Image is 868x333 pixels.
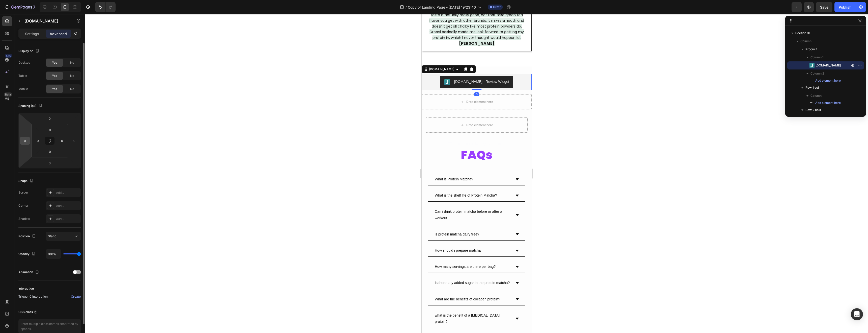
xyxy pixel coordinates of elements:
[25,31,39,36] p: Settings
[800,39,811,44] span: Column
[13,233,59,240] p: How should i prepare matcha
[807,78,843,84] button: Add element here
[408,5,476,10] span: Copy of Landing Page - [DATE] 19:23:40
[58,137,66,145] input: 0px
[33,65,88,70] div: [DOMAIN_NAME] - Review Widget
[13,194,89,207] p: Can i drink protein matcha before or after a workout
[809,63,815,68] img: Judge.me
[18,178,35,184] div: Shape
[18,203,29,208] div: Corner
[13,249,74,256] p: How many servings are there per bag?
[13,298,89,311] p: what is the benefit of a [MEDICAL_DATA] protein?
[22,65,29,71] img: Judgeme.png
[805,85,819,90] span: Row 1 col
[820,5,828,9] span: Save
[810,93,822,98] span: Column
[13,162,52,168] p: What is Protein Matcha?
[6,127,104,133] div: *** 1,ooo,ooo+ happy customers
[18,60,30,65] div: Desktop
[18,48,40,55] div: Display on
[13,282,78,288] p: What are the benefits of collagen protein?
[33,4,35,10] p: 7
[56,217,80,221] div: Add...
[18,310,38,314] div: CSS class
[839,5,851,10] div: Publish
[493,5,501,9] span: Draft
[95,2,116,12] div: Undo/Redo
[805,107,821,112] span: Row 2 cols
[71,137,78,145] input: 0
[50,31,67,36] p: Advanced
[6,53,34,57] div: [DOMAIN_NAME]
[7,133,103,149] p: FAQs
[815,101,841,105] span: Add element here
[70,60,74,65] span: No
[18,233,37,240] div: Position
[18,269,40,276] div: Animation
[46,232,81,241] button: Static
[45,109,71,113] div: Drop element here
[18,74,27,78] div: Tablet
[45,86,71,90] div: Drop element here
[56,204,80,208] div: Add...
[45,159,55,167] input: 0
[851,308,863,320] div: Open Intercom Messenger
[834,2,856,12] button: Publish
[13,217,58,223] p: is protein matcha dairy free?
[18,103,43,109] div: Spacing (px)
[422,14,532,333] iframe: Design area
[18,217,30,221] div: Shadow
[71,294,81,300] button: Create
[18,286,34,291] div: Interaction
[816,63,841,68] span: [DOMAIN_NAME]
[34,137,42,145] input: 0px
[18,62,92,74] button: Judge.me - Review Widget
[805,47,817,52] span: Product
[816,2,832,12] button: Save
[13,178,75,184] p: What is the shelf life of Protein Matcha?
[21,137,29,145] input: 0
[37,26,73,32] strong: [PERSON_NAME]
[71,294,81,299] div: Create
[18,294,48,299] span: Trigger 0 interaction
[56,191,80,195] div: Add...
[45,148,55,155] input: 0px
[24,18,67,24] p: Judge.me
[405,5,407,10] span: /
[13,266,88,272] p: Is there any added sugar in the protein matcha?
[795,31,810,36] span: Section 10
[18,190,28,195] div: Border
[6,133,104,149] h2: Rich Text Editor. Editing area: main
[807,100,843,106] button: Add element here
[70,74,74,78] span: No
[5,54,12,58] div: 450
[48,234,56,238] span: Static
[4,92,12,97] div: Beta
[815,78,841,83] span: Add element here
[2,2,38,12] button: 7
[810,71,824,76] span: Column 2
[70,87,74,91] span: No
[46,249,61,258] input: Auto
[810,55,824,60] span: Column 1
[18,87,28,91] div: Mobile
[45,126,55,134] input: 0px
[52,78,58,82] div: 0
[18,251,37,257] div: Opacity
[52,60,57,65] span: Yes
[45,115,55,122] input: 0
[52,74,57,78] span: Yes
[52,87,57,91] span: Yes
